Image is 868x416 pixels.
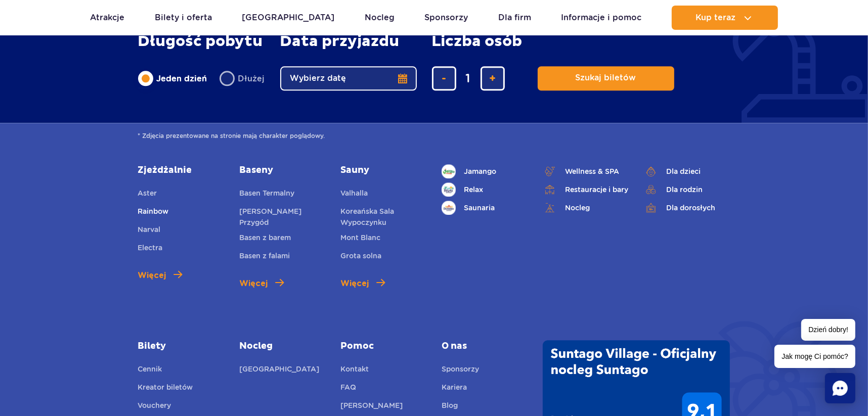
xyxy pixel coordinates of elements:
a: Pomoc [340,340,426,352]
a: Jamango [442,164,528,178]
a: Nocleg [239,340,325,352]
span: Wellness & SPA [565,166,619,177]
a: Cennik [138,363,162,378]
a: Baseny [239,164,325,176]
a: [GEOGRAPHIC_DATA] [239,363,319,378]
a: Zjeżdżalnie [138,164,224,176]
span: Aster [138,189,157,197]
a: Valhalla [340,188,368,202]
form: Planowanie wizyty w Park of Poland [138,33,730,90]
span: Więcej [239,278,268,290]
label: Jeden dzień [138,68,207,89]
a: Basen z barem [239,232,291,246]
button: Kup teraz [672,6,778,30]
div: Chat [825,373,855,403]
a: Vouchery [138,400,171,414]
a: Koreańska Sala Wypoczynku [340,206,426,228]
span: Liczba osób [432,33,523,50]
a: Bilety [138,340,224,352]
a: Atrakcje [90,6,124,30]
a: Saunaria [442,201,528,215]
a: Więcej [239,278,284,290]
span: Mont Blanc [340,234,380,242]
a: Wellness & SPA [543,164,629,178]
span: * Zdjęcia prezentowane na stronie mają charakter poglądowy. [138,131,730,141]
a: Kariera [442,382,467,396]
a: Relax [442,182,528,197]
span: Więcej [138,269,166,282]
a: Nocleg [543,201,629,215]
button: dodaj bilet [481,66,505,90]
a: [PERSON_NAME] [340,400,403,414]
a: Sauny [340,164,426,176]
a: Electra [138,242,163,256]
a: Więcej [340,278,385,290]
a: Mont Blanc [340,232,380,246]
a: Rainbow [138,206,169,220]
span: Długość pobytu [138,33,263,50]
a: Informacje i pomoc [561,6,641,30]
a: Narval [138,224,161,238]
a: Sponsorzy [424,6,468,30]
span: Jamango [464,166,496,177]
button: Szukaj biletów [538,66,674,90]
a: Bilety i oferta [155,6,212,30]
a: [PERSON_NAME] Przygód [239,206,325,228]
span: Valhalla [340,189,368,197]
a: Sponsorzy [442,363,479,378]
a: Basen Termalny [239,188,294,202]
span: Dzień dobry! [801,319,855,341]
span: Rainbow [138,207,169,215]
span: Jak mogę Ci pomóc? [774,345,855,368]
span: Więcej [340,278,369,290]
a: Dla rodzin [644,182,730,197]
span: Narval [138,225,161,234]
a: Więcej [138,269,183,282]
a: Dla dorosłych [644,201,730,215]
span: O nas [442,340,528,352]
label: Dłużej [220,68,265,89]
span: Data przyjazdu [280,33,400,50]
a: Grota solna [340,250,381,264]
button: Wybierz datę [280,66,417,90]
a: Nocleg [365,6,395,30]
a: FAQ [340,382,356,396]
a: [GEOGRAPHIC_DATA] [242,6,334,30]
a: Dla dzieci [644,164,730,178]
input: liczba biletów [456,66,481,90]
a: Kontakt [340,363,369,378]
a: Kreator biletów [138,382,193,396]
a: Dla firm [498,6,531,30]
a: Basen z falami [239,250,290,264]
a: Aster [138,188,157,202]
a: Blog [442,400,458,414]
button: usuń bilet [432,66,456,90]
span: Szukaj biletów [576,73,636,82]
a: Restauracje i bary [543,182,629,197]
span: Kup teraz [696,13,735,22]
